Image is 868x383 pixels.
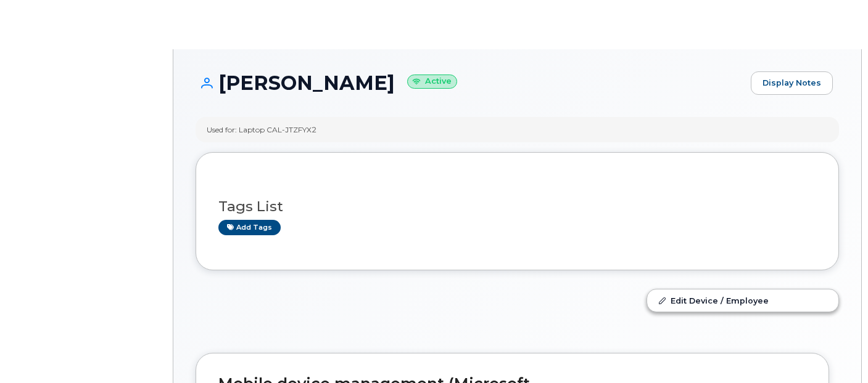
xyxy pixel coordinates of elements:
a: Edit Device / Employee [647,289,838,312]
a: Display Notes [751,71,833,95]
div: Used for: Laptop CAL-JTZFYX2 [207,124,316,135]
h1: [PERSON_NAME] [196,72,745,94]
a: Add tags [218,220,281,235]
h3: Tags List [218,199,816,214]
small: Active [407,75,457,89]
